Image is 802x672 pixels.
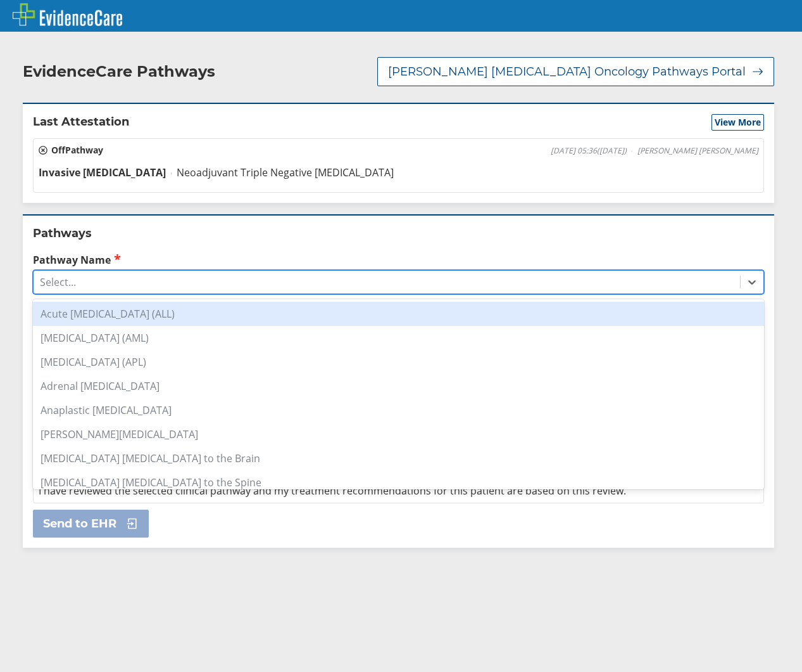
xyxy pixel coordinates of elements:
button: View More [711,114,764,131]
img: EvidenceCare [13,3,122,26]
span: [PERSON_NAME] [MEDICAL_DATA] Oncology Pathways Portal [388,64,746,79]
button: [PERSON_NAME] [MEDICAL_DATA] Oncology Pathways Portal [377,57,774,86]
span: View More [715,116,761,129]
div: Adrenal [MEDICAL_DATA] [33,374,764,398]
div: Acute [MEDICAL_DATA] (ALL) [33,302,764,326]
div: [PERSON_NAME][MEDICAL_DATA] [33,422,764,446]
div: Select... [40,275,76,289]
div: [MEDICAL_DATA] (AML) [33,326,764,350]
span: I have reviewed the selected clinical pathway and my treatment recommendations for this patient a... [39,484,626,498]
h2: Pathways [33,226,764,241]
button: Send to EHR [33,510,149,538]
div: Anaplastic [MEDICAL_DATA] [33,398,764,422]
label: Pathway Name [33,252,764,267]
span: Invasive [MEDICAL_DATA] [39,165,166,179]
span: [PERSON_NAME] [PERSON_NAME] [637,146,758,156]
div: [MEDICAL_DATA] [MEDICAL_DATA] to the Brain [33,446,764,470]
span: Send to EHR [43,516,116,531]
span: Neoadjuvant Triple Negative [MEDICAL_DATA] [177,165,394,179]
span: Off Pathway [39,144,103,157]
h2: Last Attestation [33,114,129,131]
div: [MEDICAL_DATA] [MEDICAL_DATA] to the Spine [33,470,764,494]
span: [DATE] 05:36 ( [DATE] ) [551,146,627,156]
h2: EvidenceCare Pathways [23,62,215,81]
div: [MEDICAL_DATA] (APL) [33,350,764,374]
